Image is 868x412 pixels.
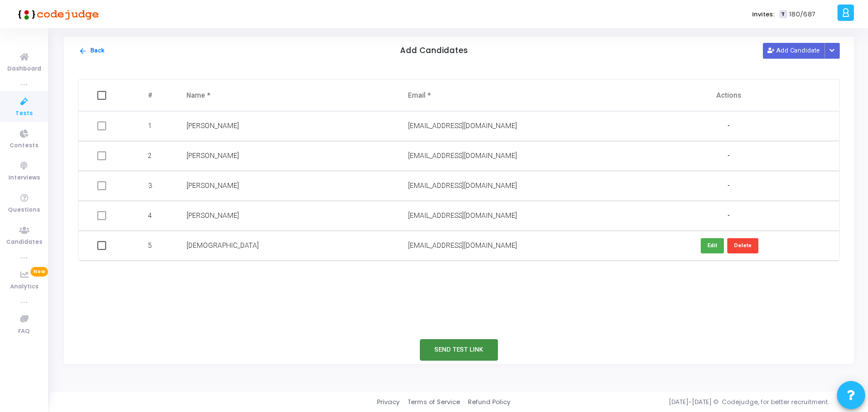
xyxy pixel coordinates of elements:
span: [EMAIL_ADDRESS][DOMAIN_NAME] [408,122,517,130]
span: - [727,151,730,161]
span: 2 [148,151,152,161]
span: - [727,181,730,191]
span: 180/687 [789,10,815,19]
span: [PERSON_NAME] [186,212,239,220]
div: [DATE]-[DATE] © Codejudge, for better recruitment. [510,397,854,407]
label: Invites: [752,10,775,19]
h5: Add Candidates [400,46,468,56]
span: Dashboard [7,64,41,74]
span: [EMAIL_ADDRESS][DOMAIN_NAME] [408,212,517,220]
button: Send Test Link [420,339,498,360]
th: # [127,80,176,111]
span: Questions [8,205,40,215]
span: 5 [148,240,152,251]
th: Email * [397,80,618,111]
a: Refund Policy [468,397,510,407]
button: Add Candidate [763,43,825,58]
span: [PERSON_NAME] [186,152,239,160]
span: [DEMOGRAPHIC_DATA] [186,242,259,249]
span: FAQ [18,327,30,336]
span: New [31,267,48,277]
th: Actions [618,80,839,111]
th: Name * [175,80,397,111]
span: [EMAIL_ADDRESS][DOMAIN_NAME] [408,152,517,160]
span: Analytics [10,282,38,292]
img: logo [14,3,99,25]
span: 4 [148,211,152,221]
a: Terms of Service [407,397,460,407]
button: Delete [727,238,758,253]
span: [PERSON_NAME] [186,122,239,130]
div: Button group with nested dropdown [824,43,840,58]
mat-icon: arrow_back [79,47,87,55]
span: [EMAIL_ADDRESS][DOMAIN_NAME] [408,242,517,249]
button: Back [78,46,105,56]
a: Privacy [377,397,400,407]
span: Interviews [8,173,40,183]
span: [PERSON_NAME] [186,182,239,190]
button: Edit [701,238,724,253]
span: T [779,10,787,19]
span: Tests [15,109,33,119]
span: Contests [10,141,38,151]
span: 3 [148,181,152,191]
span: - [727,121,730,131]
span: - [727,211,730,221]
span: 1 [148,121,152,131]
span: Candidates [6,238,42,247]
span: [EMAIL_ADDRESS][DOMAIN_NAME] [408,182,517,190]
